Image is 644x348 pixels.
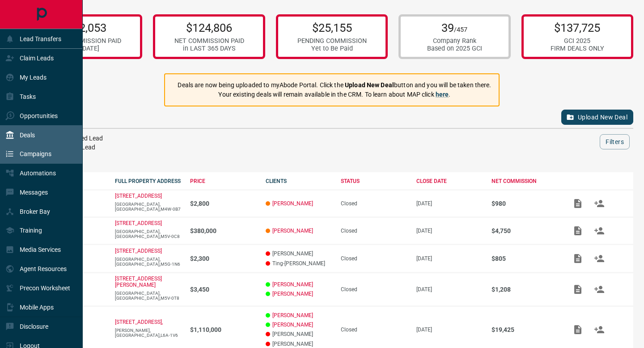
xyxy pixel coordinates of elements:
[115,257,182,267] p: [GEOGRAPHIC_DATA],[GEOGRAPHIC_DATA],M5G-1N6
[561,110,633,125] button: Upload New Deal
[272,228,313,234] a: [PERSON_NAME]
[115,193,162,199] a: [STREET_ADDRESS]
[341,327,407,333] div: Closed
[174,21,244,34] p: $124,806
[266,331,332,337] p: [PERSON_NAME]
[190,178,257,184] div: PRICE
[272,322,313,328] a: [PERSON_NAME]
[491,286,558,293] p: $1,208
[190,200,257,207] p: $2,800
[551,37,604,45] div: GCI 2025
[551,21,604,34] p: $137,725
[115,248,162,254] a: [STREET_ADDRESS]
[416,327,483,333] p: [DATE]
[174,45,244,52] div: in LAST 365 DAYS
[416,255,483,262] p: [DATE]
[115,328,182,338] p: [PERSON_NAME],[GEOGRAPHIC_DATA],L6A-1V6
[115,229,182,239] p: [GEOGRAPHIC_DATA],[GEOGRAPHIC_DATA],M5V-0C8
[341,286,407,293] div: Closed
[345,81,394,89] strong: Upload New Deal
[190,227,257,234] p: $380,000
[341,200,407,207] div: Closed
[272,200,313,207] a: [PERSON_NAME]
[416,286,483,293] p: [DATE]
[115,291,182,301] p: [GEOGRAPHIC_DATA],[GEOGRAPHIC_DATA],M5V-0T8
[341,228,407,234] div: Closed
[491,178,558,184] div: NET COMMISSION
[266,260,332,267] p: Ting-[PERSON_NAME]
[600,134,630,149] button: Filters
[454,26,467,34] span: /457
[567,255,589,261] span: Add / View Documents
[115,319,163,325] a: [STREET_ADDRESS],
[266,250,332,257] p: [PERSON_NAME]
[416,228,483,234] p: [DATE]
[341,255,407,262] div: Closed
[297,37,367,45] div: PENDING COMMISSION
[266,178,332,184] div: CLIENTS
[297,45,367,52] div: Yet to Be Paid
[190,326,257,333] p: $1,110,000
[567,227,589,233] span: Add / View Documents
[589,255,610,261] span: Match Clients
[436,91,449,98] a: here
[272,291,313,297] a: [PERSON_NAME]
[190,286,257,293] p: $3,450
[115,202,182,212] p: [GEOGRAPHIC_DATA],[GEOGRAPHIC_DATA],M4W-0B7
[567,286,589,292] span: Add / View Documents
[491,255,558,262] p: $805
[51,45,121,52] div: in [DATE]
[567,200,589,206] span: Add / View Documents
[297,21,367,34] p: $25,155
[427,21,482,34] p: 39
[272,281,313,288] a: [PERSON_NAME]
[190,255,257,262] p: $2,300
[51,37,121,45] div: NET COMMISSION PAID
[115,178,182,184] div: FULL PROPERTY ADDRESS
[589,227,610,233] span: Match Clients
[551,45,604,52] div: FIRM DEALS ONLY
[416,200,483,207] p: [DATE]
[51,21,121,34] p: $92,053
[427,45,482,52] div: Based on 2025 GCI
[115,276,162,288] a: [STREET_ADDRESS][PERSON_NAME]
[491,227,558,234] p: $4,750
[174,37,244,45] div: NET COMMISSION PAID
[589,200,610,206] span: Match Clients
[491,200,558,207] p: $980
[567,326,589,332] span: Add / View Documents
[266,341,332,347] p: [PERSON_NAME]
[115,220,162,226] a: [STREET_ADDRESS]
[427,37,482,45] div: Company Rank
[178,81,491,90] p: Deals are now being uploaded to myAbode Portal. Click the button and you will be taken there.
[272,312,313,318] a: [PERSON_NAME]
[416,178,483,184] div: CLOSE DATE
[589,286,610,292] span: Match Clients
[178,90,491,99] p: Your existing deals will remain available in the CRM. To learn about MAP click .
[491,326,558,333] p: $19,425
[589,326,610,332] span: Match Clients
[341,178,407,184] div: STATUS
